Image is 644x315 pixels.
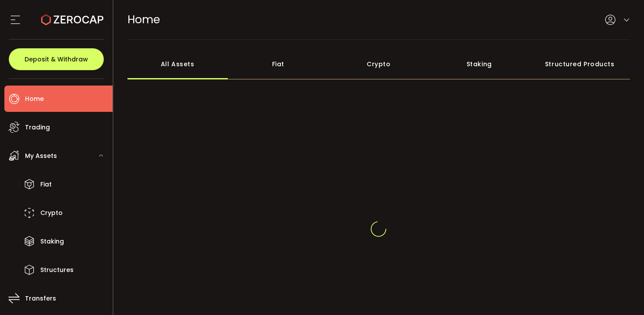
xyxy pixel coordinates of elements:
[25,93,44,105] span: Home
[127,49,228,79] div: All Assets
[25,292,56,305] span: Transfers
[228,49,329,79] div: Fiat
[25,150,57,162] span: My Assets
[40,178,52,191] span: Fiat
[127,12,160,27] span: Home
[40,235,64,248] span: Staking
[530,49,630,79] div: Structured Products
[329,49,429,79] div: Crypto
[40,264,74,276] span: Structures
[9,48,104,70] button: Deposit & Withdraw
[25,121,50,134] span: Trading
[40,207,63,219] span: Crypto
[25,56,88,62] span: Deposit & Withdraw
[429,49,530,79] div: Staking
